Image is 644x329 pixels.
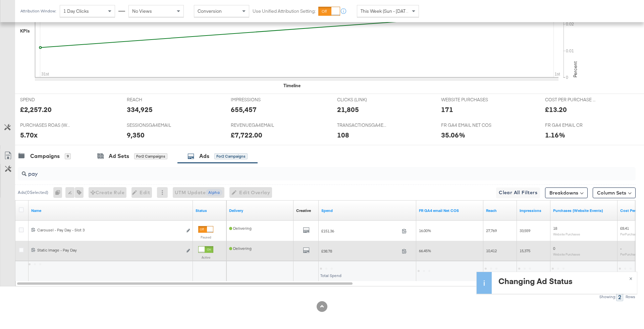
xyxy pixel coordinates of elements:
button: Breakdowns [545,187,588,198]
span: Conversion [198,8,222,14]
div: 21,805 [337,105,359,114]
div: 9 [65,153,71,159]
button: Clear All Filters [496,187,540,198]
div: 655,457 [231,105,257,114]
text: Percent [572,61,578,77]
span: × [629,274,632,282]
input: Search Ad Name, ID or Objective [26,165,579,178]
div: 108 [337,130,349,140]
div: Carousel - Pay Day - Slot 3 [37,227,182,233]
span: 33,559 [520,228,530,233]
span: £151.36 [321,228,399,233]
sub: Per Purchase [620,252,638,256]
span: 0 [553,246,555,251]
div: £2,257.20 [20,105,52,114]
a: Reflects the ability of your Ad to achieve delivery. [229,208,291,213]
div: Static Image - Pay Day [37,248,182,253]
a: The number of times your ad was served. On mobile apps an ad is counted as served the first time ... [520,208,548,213]
button: Column Sets [593,187,636,198]
span: £8.41 [620,226,629,231]
span: CLICKS (LINK) [337,97,387,103]
label: Active [198,255,213,260]
div: KPIs [20,28,30,34]
span: SESSIONSGA4EMAIL [127,122,177,128]
span: Clear All Filters [499,188,537,197]
a: The number of times a purchase was made tracked by your Custom Audience pixel on your website aft... [553,208,615,213]
span: 10,412 [486,248,497,253]
a: Shows the current state of your Ad. [196,208,224,213]
span: SPEND [20,97,70,103]
span: PURCHASES ROAS (WEBSITE EVENTS) [20,122,70,128]
sub: Website Purchases [553,232,580,236]
span: 27,769 [486,228,497,233]
div: 9,350 [127,130,145,140]
span: COST PER PURCHASE (WEBSITE EVENTS) [545,97,595,103]
div: 334,925 [127,105,153,114]
div: 35.06% [441,130,465,140]
span: Delivering [229,246,252,251]
button: × [625,272,637,284]
span: £38.78 [321,249,399,254]
span: - [620,246,622,251]
label: Paused [198,235,213,239]
div: 0 [53,187,65,198]
a: The number of people your ad was served to. [486,208,514,213]
span: 16.00% [419,228,431,233]
span: FR GA4 EMAIL CR [545,122,595,128]
div: for 2 Campaigns [214,153,248,159]
span: 66.45% [419,248,431,253]
div: £13.20 [545,105,567,114]
a: Ad Name. [31,208,190,213]
span: FR GA4 EMAIL NET COS [441,122,491,128]
div: 1.16% [545,130,565,140]
span: WEBSITE PURCHASES [441,97,491,103]
div: Attribution Window: [20,9,56,13]
div: Ads ( 0 Selected) [18,189,48,196]
span: REVENUEGA4EMAIL [231,122,281,128]
span: REACH [127,97,177,103]
a: The total amount spent to date. [321,208,414,213]
span: No Views [132,8,152,14]
div: Timeline [283,83,301,89]
sub: Website Purchases [553,252,580,256]
div: Ad Sets [109,152,129,160]
span: IMPRESSIONS [231,97,281,103]
div: 5.70x [20,130,38,140]
span: This Week (Sun - [DATE]) [361,8,411,14]
div: Creative [296,208,311,213]
span: TRANSACTIONSGA4EMAIL [337,122,387,128]
div: Campaigns [30,152,60,160]
div: £7,722.00 [231,130,262,140]
span: 15,375 [520,248,530,253]
span: Total Spend [320,273,341,278]
span: Delivering [229,226,252,231]
div: Ads [199,152,209,160]
span: 1 Day Clicks [63,8,89,14]
span: 18 [553,226,557,231]
label: Use Unified Attribution Setting: [253,8,316,14]
div: 171 [441,105,453,114]
a: FR GA4 Net COS [419,208,481,213]
div: for 2 Campaigns [134,153,167,159]
a: Shows the creative associated with your ad. [296,208,311,213]
sub: Per Purchase [620,232,638,236]
div: Changing Ad Status [498,275,629,286]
